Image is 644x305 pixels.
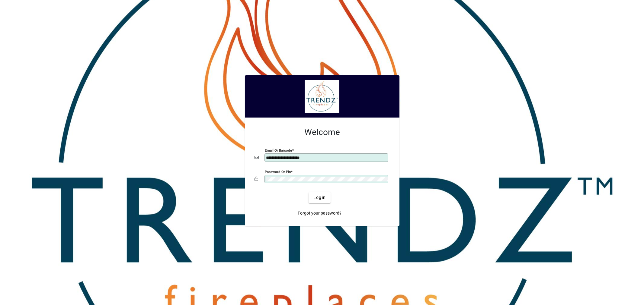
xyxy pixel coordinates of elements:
mat-label: Password or Pin [265,169,291,174]
a: Forgot your password? [295,208,344,219]
mat-label: Email or Barcode [265,148,292,152]
span: Forgot your password? [298,210,341,216]
span: Login [313,194,326,201]
h2: Welcome [255,127,390,137]
button: Login [309,192,331,203]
